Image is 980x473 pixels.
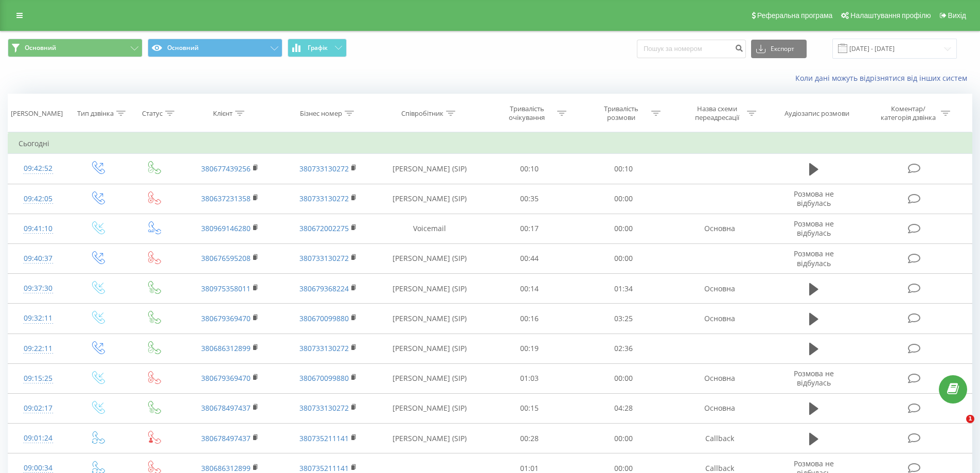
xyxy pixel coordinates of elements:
span: Розмова не відбулась [794,369,834,388]
td: 00:00 [577,363,671,393]
span: Розмова не відбулась [794,219,834,238]
a: 380733130272 [299,164,349,173]
a: 380686312899 [201,463,251,473]
td: 03:25 [577,304,671,334]
input: Пошук за номером [637,40,746,58]
iframe: Intercom live chat [945,415,970,440]
td: 02:36 [577,334,671,363]
div: Тривалість очікування [500,104,555,122]
button: Експорт [751,40,807,58]
a: 380672002275 [299,223,349,233]
div: 09:02:17 [19,398,58,418]
td: 00:28 [483,424,577,453]
td: [PERSON_NAME] (SIP) [377,393,483,423]
a: 380678497437 [201,403,251,413]
td: Основна [670,304,768,334]
td: 00:44 [483,243,577,273]
button: Основний [8,39,142,57]
div: 09:41:10 [19,219,58,239]
td: 00:17 [483,214,577,243]
td: [PERSON_NAME] (SIP) [377,154,483,184]
span: Основний [25,44,56,52]
td: [PERSON_NAME] (SIP) [377,363,483,393]
span: 1 [966,415,974,423]
a: 380679369470 [201,313,251,323]
div: Статус [142,109,163,118]
div: [PERSON_NAME] [11,109,63,118]
td: 00:19 [483,334,577,363]
div: 09:01:24 [19,428,58,448]
span: Графік [308,44,328,51]
button: Основний [148,39,282,57]
div: 09:37:30 [19,278,58,299]
td: 00:16 [483,304,577,334]
a: 380670099880 [299,313,349,323]
td: Основна [670,274,768,304]
div: 09:15:25 [19,369,58,389]
a: 380679368224 [299,284,349,293]
td: Callback [670,424,768,453]
td: 00:35 [483,184,577,214]
a: 380676595208 [201,253,251,263]
td: Сьогодні [8,133,972,154]
div: Клієнт [213,109,233,118]
td: [PERSON_NAME] (SIP) [377,184,483,214]
td: [PERSON_NAME] (SIP) [377,243,483,273]
a: 380733130272 [299,253,349,263]
a: 380733130272 [299,343,349,353]
td: 00:00 [577,243,671,273]
td: 00:14 [483,274,577,304]
td: [PERSON_NAME] (SIP) [377,304,483,334]
div: Назва схеми переадресації [689,104,744,122]
td: Основна [670,393,768,423]
td: [PERSON_NAME] (SIP) [377,334,483,363]
td: 00:10 [577,154,671,184]
div: 09:40:37 [19,249,58,269]
div: Аудіозапис розмови [785,109,849,118]
td: 01:34 [577,274,671,304]
span: Реферальна програма [757,11,833,20]
span: Розмова не відбулась [794,249,834,268]
td: [PERSON_NAME] (SIP) [377,274,483,304]
a: 380678497437 [201,433,251,443]
td: 00:00 [577,214,671,243]
a: 380637231358 [201,194,251,203]
div: 09:42:05 [19,189,58,209]
td: [PERSON_NAME] (SIP) [377,424,483,453]
span: Налаштування профілю [850,11,931,20]
span: Розмова не відбулась [794,189,834,208]
td: 04:28 [577,393,671,423]
a: Коли дані можуть відрізнятися вiд інших систем [795,73,972,83]
div: Коментар/категорія дзвінка [878,104,938,122]
a: 380677439256 [201,164,251,173]
div: 09:42:52 [19,159,58,179]
td: 00:15 [483,393,577,423]
button: Графік [288,39,347,57]
td: 00:00 [577,424,671,453]
a: 380733130272 [299,403,349,413]
a: 380975358011 [201,284,251,293]
a: 380686312899 [201,343,251,353]
td: Основна [670,363,768,393]
a: 380733130272 [299,194,349,203]
a: 380679369470 [201,373,251,383]
div: Тип дзвінка [77,109,114,118]
td: 00:10 [483,154,577,184]
td: Voicemail [377,214,483,243]
a: 380670099880 [299,373,349,383]
div: Бізнес номер [300,109,342,118]
td: Основна [670,214,768,243]
div: Співробітник [401,109,443,118]
a: 380969146280 [201,223,251,233]
div: 09:32:11 [19,308,58,328]
td: 01:03 [483,363,577,393]
span: Вихід [948,11,966,20]
a: 380735211141 [299,463,349,473]
div: 09:22:11 [19,339,58,359]
a: 380735211141 [299,433,349,443]
td: 00:00 [577,184,671,214]
div: Тривалість розмови [594,104,649,122]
